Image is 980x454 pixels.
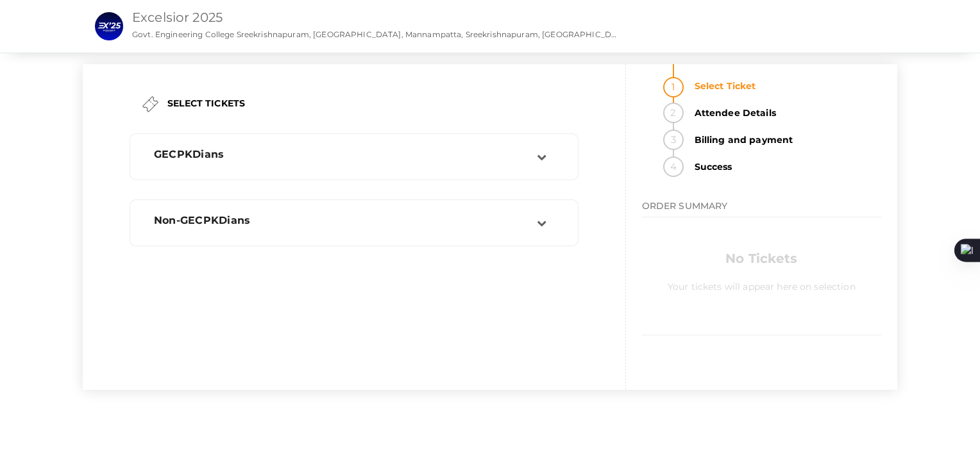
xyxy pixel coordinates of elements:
[167,97,245,110] label: SELECT TICKETS
[154,148,224,160] span: GECPKDians
[687,76,881,96] strong: Select Ticket
[725,251,797,266] b: No Tickets
[668,271,856,293] label: Your tickets will appear here on selection
[95,12,123,40] img: IIZWXVCU_small.png
[642,200,728,212] span: ORDER SUMMARY
[137,222,571,234] a: Non-GECPKDians
[687,156,881,177] strong: Success
[687,103,881,123] strong: Attendee Details
[132,29,622,40] p: Govt. Engineering College Sreekrishnapuram, [GEOGRAPHIC_DATA], Mannampatta, Sreekrishnapuram, [GE...
[154,214,250,226] span: Non-GECPKDians
[687,130,881,150] strong: Billing and payment
[142,96,158,112] img: ticket.png
[132,10,223,25] a: Excelsior 2025
[137,156,571,168] a: GECPKDians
